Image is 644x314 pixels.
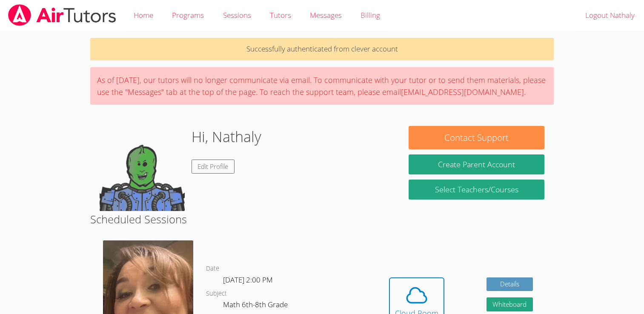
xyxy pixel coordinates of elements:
[310,10,342,20] span: Messages
[409,180,545,200] a: Select Teachers/Courses
[223,299,289,313] dd: Math 6th-8th Grade
[7,4,117,26] img: airtutors_banner-c4298cdbf04f3fff15de1276eac7730deb9818008684d7c2e4769d2f7ddbe033.png
[487,277,533,291] a: Details
[192,160,235,174] a: Edit Profile
[192,126,261,148] h1: Hi, Nathaly
[100,126,185,211] img: default.png
[90,211,554,227] h2: Scheduled Sessions
[487,297,533,311] button: Whiteboard
[409,154,545,174] button: Create Parent Account
[223,275,273,285] span: [DATE] 2:00 PM
[409,126,545,149] button: Contact Support
[90,67,554,105] div: As of [DATE], our tutors will no longer communicate via email. To communicate with your tutor or ...
[206,263,219,274] dt: Date
[206,288,227,299] dt: Subject
[90,38,554,60] p: Successfully authenticated from clever account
